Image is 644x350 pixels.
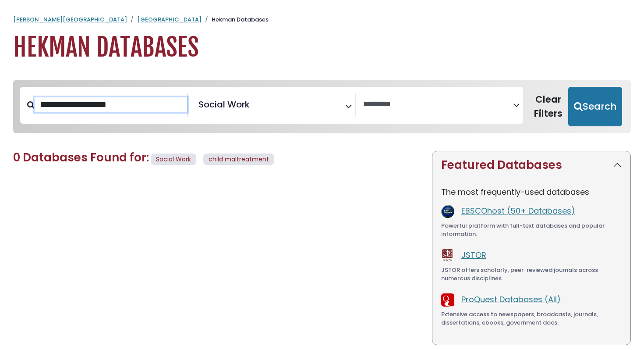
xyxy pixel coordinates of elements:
[195,98,250,111] li: Social Work
[13,33,631,62] h1: Hekman Databases
[461,294,561,305] a: ProQuest Databases (All)
[568,87,622,126] button: Submit for Search Results
[432,151,630,179] button: Featured Databases
[528,87,568,126] button: Clear Filters
[35,97,187,112] input: Search database by title or keyword
[209,155,269,164] span: child maltreatment
[13,150,149,165] span: 0 Databases Found for:
[13,80,631,133] nav: Search filters
[461,205,575,216] a: EBSCOhost (50+ Databases)
[441,310,622,327] div: Extensive access to newspapers, broadcasts, journals, dissertations, ebooks, government docs.
[441,266,622,283] div: JSTOR offers scholarly, peer-reviewed journals across numerous disciplines.
[13,15,127,24] a: [PERSON_NAME][GEOGRAPHIC_DATA]
[198,98,250,111] span: Social Work
[363,100,513,109] textarea: Search
[461,250,486,261] a: JSTOR
[202,15,269,24] li: Hekman Databases
[13,15,631,24] nav: breadcrumb
[251,103,258,112] textarea: Search
[441,186,622,198] p: The most frequently-used databases
[441,221,622,239] div: Powerful platform with full-text databases and popular information.
[137,15,202,24] a: [GEOGRAPHIC_DATA]
[151,154,196,165] span: Social Work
